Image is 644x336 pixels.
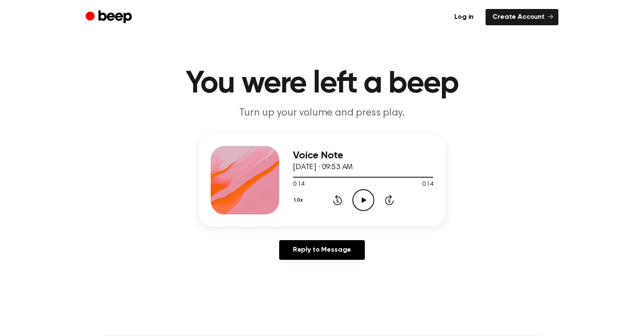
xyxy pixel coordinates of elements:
p: Turn up your volume and press play. [158,106,486,120]
button: 1.0x [293,193,306,208]
a: Create Account [486,9,558,25]
span: [DATE] · 09:53 AM [293,164,353,171]
h1: You were left a beep [103,68,541,99]
span: 0:14 [293,180,304,189]
a: Log in [447,9,480,25]
h3: Voice Note [293,150,433,161]
span: 0:14 [422,180,433,189]
a: Beep [86,9,134,26]
a: Reply to Message [279,240,365,260]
